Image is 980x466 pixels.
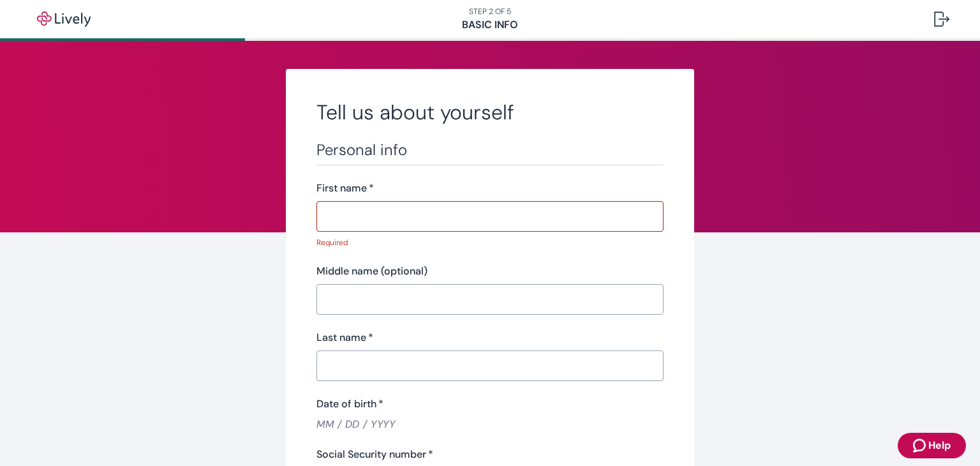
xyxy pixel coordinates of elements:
h2: Tell us about yourself [316,100,664,125]
button: Zendesk support iconHelp [898,433,966,458]
p: Required [316,237,655,248]
label: Social Security number [316,447,433,462]
svg: Zendesk support icon [913,438,928,453]
label: Date of birth [316,396,383,412]
label: First name [316,181,374,196]
span: Help [928,438,951,453]
input: MM / DD / YYYY [316,417,664,432]
label: Middle name (optional) [316,264,427,279]
button: Log out [924,4,960,34]
img: Lively [28,11,100,27]
label: Last name [316,330,373,345]
h3: Personal info [316,140,664,160]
